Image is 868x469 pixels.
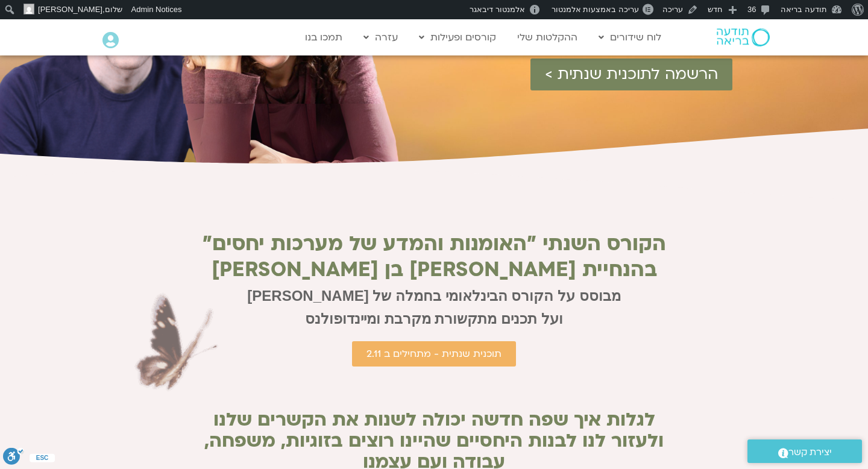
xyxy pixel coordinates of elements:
span: הרשמה לתוכנית שנתית > [545,66,718,83]
a: עזרה [357,26,404,49]
h2: הקורס השנתי ״האומנות והמדע של מערכות יחסים״ [199,233,669,256]
a: יצירת קשר [747,439,862,463]
a: ההקלטות שלי [511,26,583,49]
a: תמכו בנו [299,26,348,49]
img: תודעה בריאה [717,28,770,46]
span: [PERSON_NAME] [38,5,102,14]
span: יצירת קשר [788,444,832,461]
h2: בהנחיית [PERSON_NAME] בן [PERSON_NAME] [199,259,669,282]
a: הרשמה לתוכנית שנתית > [530,58,732,90]
span: עריכה באמצעות אלמנטור [552,5,639,14]
a: לוח שידורים [593,26,667,49]
a: תוכנית שנתית - מתחילים ב 2.11 [352,341,516,367]
a: קורסים ופעילות [413,26,502,49]
span: תוכנית שנתית - מתחילים ב 2.11 [366,348,502,359]
h2: מבוסס על הקורס הבינלאומי בחמלה של [PERSON_NAME] ועל תכנים מתקשורת מקרבת ומיינדופולנס [199,285,669,330]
